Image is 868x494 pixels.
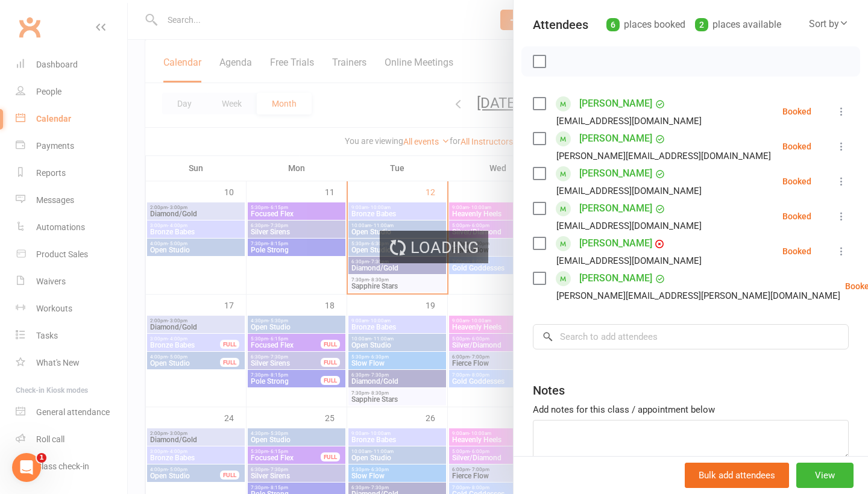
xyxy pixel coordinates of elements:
div: Booked [782,247,811,255]
div: Sort by [809,16,849,32]
iframe: Intercom live chat [12,453,41,482]
button: Bulk add attendees [685,463,789,488]
div: [EMAIL_ADDRESS][DOMAIN_NAME] [556,183,702,199]
div: places available [695,16,781,33]
div: [PERSON_NAME][EMAIL_ADDRESS][DOMAIN_NAME] [556,148,771,164]
input: Search to add attendees [533,324,849,349]
div: Booked [782,107,811,116]
div: Booked [782,142,811,151]
div: Booked [782,177,811,186]
div: Add notes for this class / appointment below [533,402,849,417]
a: [PERSON_NAME] [579,129,652,148]
div: [EMAIL_ADDRESS][DOMAIN_NAME] [556,113,702,129]
div: Attendees [533,16,588,33]
a: [PERSON_NAME] [579,269,652,288]
div: 2 [695,18,708,31]
div: 6 [606,18,620,31]
a: [PERSON_NAME] [579,164,652,183]
button: View [796,463,854,488]
div: [PERSON_NAME][EMAIL_ADDRESS][PERSON_NAME][DOMAIN_NAME] [556,288,840,304]
div: Booked [782,212,811,220]
a: [PERSON_NAME] [579,94,652,113]
div: places booked [606,16,685,33]
div: Notes [533,382,565,399]
span: 1 [37,453,46,463]
a: [PERSON_NAME] [579,199,652,218]
div: [EMAIL_ADDRESS][DOMAIN_NAME] [556,218,702,234]
div: [EMAIL_ADDRESS][DOMAIN_NAME] [556,253,702,269]
a: [PERSON_NAME] [579,234,652,253]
